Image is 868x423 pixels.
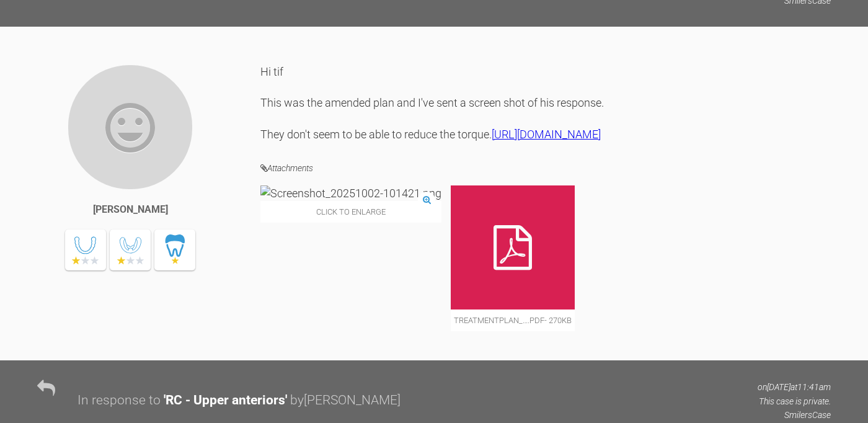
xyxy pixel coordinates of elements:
img: Screenshot_20251002-101421.png [260,185,441,201]
img: Rosheen Patel [67,64,193,190]
div: ' RC - Upper anteriors ' [164,390,287,411]
span: Click to enlarge [260,201,441,223]
a: [URL][DOMAIN_NAME] [492,128,601,141]
div: [PERSON_NAME] [93,202,168,218]
div: In response to [77,390,161,411]
span: treatmentplan_….pdf - 270KB [451,309,575,331]
p: on [DATE] at 11:41am [758,380,831,394]
div: Hi tif This was the amended plan and I've sent a screen shot of his response. They don't seem to ... [260,64,831,142]
h4: Attachments [260,161,831,176]
p: Smilers Case [758,408,831,422]
p: This case is private. [758,394,831,408]
div: by [PERSON_NAME] [290,390,401,411]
